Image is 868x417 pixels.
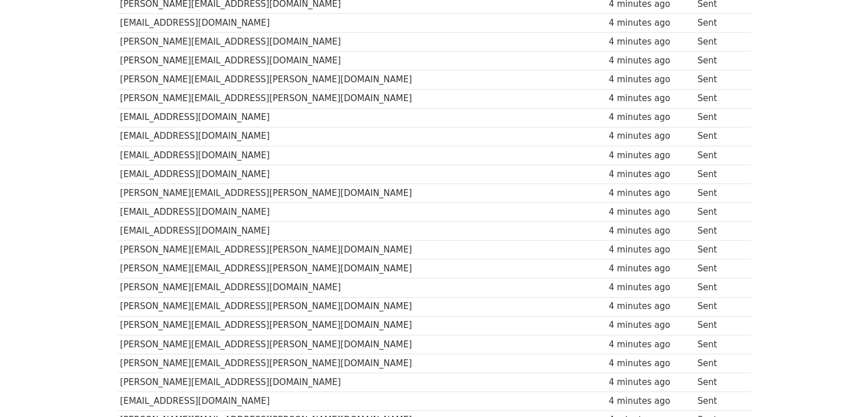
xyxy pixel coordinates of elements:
[609,395,692,408] div: 4 minutes ago
[609,130,692,143] div: 4 minutes ago
[695,259,743,278] td: Sent
[118,316,606,335] td: [PERSON_NAME][EMAIL_ADDRESS][PERSON_NAME][DOMAIN_NAME]
[695,297,743,316] td: Sent
[695,203,743,222] td: Sent
[118,108,606,127] td: [EMAIL_ADDRESS][DOMAIN_NAME]
[609,206,692,219] div: 4 minutes ago
[695,183,743,202] td: Sent
[695,127,743,146] td: Sent
[695,51,743,70] td: Sent
[118,51,606,70] td: [PERSON_NAME][EMAIL_ADDRESS][DOMAIN_NAME]
[695,335,743,354] td: Sent
[609,149,692,162] div: 4 minutes ago
[118,240,606,259] td: [PERSON_NAME][EMAIL_ADDRESS][PERSON_NAME][DOMAIN_NAME]
[695,33,743,51] td: Sent
[695,70,743,89] td: Sent
[609,17,692,30] div: 4 minutes ago
[609,168,692,181] div: 4 minutes ago
[609,35,692,49] div: 4 minutes ago
[695,89,743,108] td: Sent
[609,224,692,238] div: 4 minutes ago
[695,165,743,183] td: Sent
[811,362,868,417] iframe: Chat Widget
[695,316,743,335] td: Sent
[118,222,606,240] td: [EMAIL_ADDRESS][DOMAIN_NAME]
[609,357,692,370] div: 4 minutes ago
[609,281,692,294] div: 4 minutes ago
[118,127,606,146] td: [EMAIL_ADDRESS][DOMAIN_NAME]
[118,165,606,183] td: [EMAIL_ADDRESS][DOMAIN_NAME]
[118,259,606,278] td: [PERSON_NAME][EMAIL_ADDRESS][PERSON_NAME][DOMAIN_NAME]
[118,392,606,411] td: [EMAIL_ADDRESS][DOMAIN_NAME]
[118,203,606,222] td: [EMAIL_ADDRESS][DOMAIN_NAME]
[695,146,743,165] td: Sent
[695,392,743,411] td: Sent
[695,14,743,33] td: Sent
[118,70,606,89] td: [PERSON_NAME][EMAIL_ADDRESS][PERSON_NAME][DOMAIN_NAME]
[118,14,606,33] td: [EMAIL_ADDRESS][DOMAIN_NAME]
[118,278,606,297] td: [PERSON_NAME][EMAIL_ADDRESS][DOMAIN_NAME]
[695,354,743,372] td: Sent
[695,240,743,259] td: Sent
[695,372,743,391] td: Sent
[118,89,606,108] td: [PERSON_NAME][EMAIL_ADDRESS][PERSON_NAME][DOMAIN_NAME]
[609,187,692,200] div: 4 minutes ago
[118,297,606,316] td: [PERSON_NAME][EMAIL_ADDRESS][PERSON_NAME][DOMAIN_NAME]
[118,33,606,51] td: [PERSON_NAME][EMAIL_ADDRESS][DOMAIN_NAME]
[609,243,692,256] div: 4 minutes ago
[118,354,606,372] td: [PERSON_NAME][EMAIL_ADDRESS][PERSON_NAME][DOMAIN_NAME]
[118,372,606,391] td: [PERSON_NAME][EMAIL_ADDRESS][DOMAIN_NAME]
[609,319,692,332] div: 4 minutes ago
[118,183,606,202] td: [PERSON_NAME][EMAIL_ADDRESS][PERSON_NAME][DOMAIN_NAME]
[695,278,743,297] td: Sent
[609,300,692,313] div: 4 minutes ago
[609,54,692,67] div: 4 minutes ago
[609,376,692,389] div: 4 minutes ago
[695,108,743,127] td: Sent
[118,335,606,354] td: [PERSON_NAME][EMAIL_ADDRESS][PERSON_NAME][DOMAIN_NAME]
[609,262,692,275] div: 4 minutes ago
[609,92,692,105] div: 4 minutes ago
[695,222,743,240] td: Sent
[609,73,692,86] div: 4 minutes ago
[118,146,606,165] td: [EMAIL_ADDRESS][DOMAIN_NAME]
[609,111,692,124] div: 4 minutes ago
[609,338,692,351] div: 4 minutes ago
